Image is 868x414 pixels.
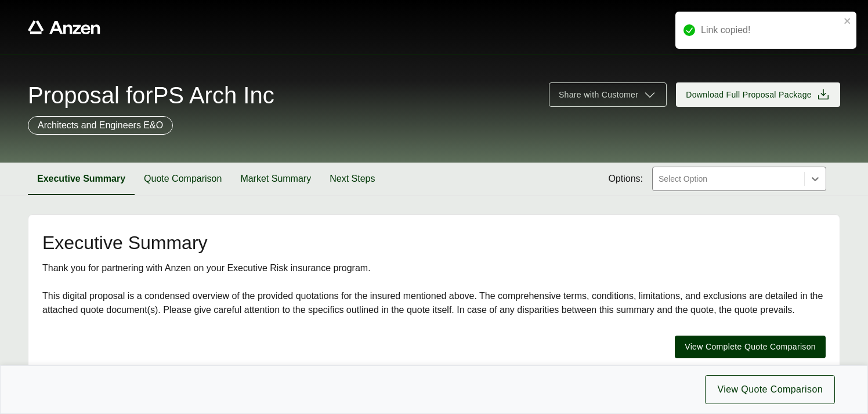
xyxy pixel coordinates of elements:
[717,383,823,397] span: View Quote Comparison
[608,172,643,186] span: Options:
[38,118,163,132] p: Architects and Engineers E&O
[549,82,667,107] button: Share with Customer
[705,375,835,404] button: View Quote Comparison
[844,16,852,26] button: close
[42,261,826,317] div: Thank you for partnering with Anzen on your Executive Risk insurance program. This digital propos...
[28,84,274,107] span: Proposal for PS Arch Inc
[685,341,816,353] span: View Complete Quote Comparison
[686,89,812,101] span: Download Full Proposal Package
[701,23,840,37] div: Link copied!
[675,336,826,358] button: View Complete Quote Comparison
[135,163,231,195] button: Quote Comparison
[28,163,135,195] button: Executive Summary
[320,163,384,195] button: Next Steps
[42,233,826,252] h2: Executive Summary
[559,89,638,101] span: Share with Customer
[28,20,100,34] a: Anzen website
[231,163,320,195] button: Market Summary
[676,82,840,107] button: Download Full Proposal Package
